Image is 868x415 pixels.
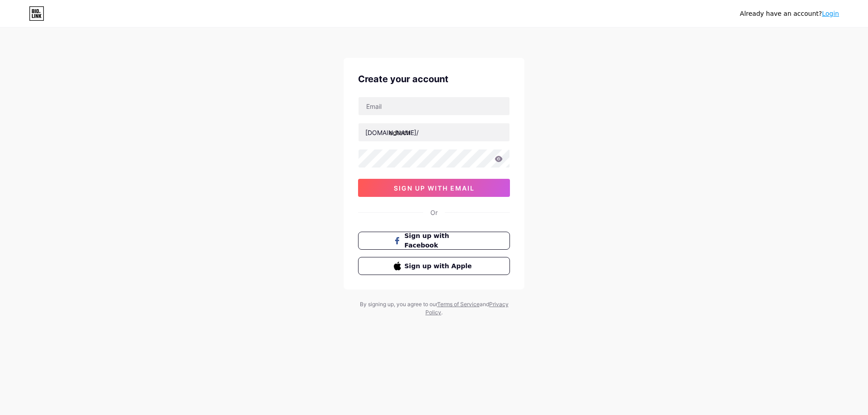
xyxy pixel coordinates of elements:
div: [DOMAIN_NAME]/ [365,128,419,137]
div: By signing up, you agree to our and . [357,300,511,317]
div: Already have an account? [740,9,839,19]
div: Or [430,208,438,217]
button: Sign up with Apple [358,257,510,275]
span: sign up with email [394,184,475,192]
button: Sign up with Facebook [358,232,510,250]
span: Sign up with Apple [405,261,475,271]
input: Email [359,97,509,115]
a: Terms of Service [437,301,480,308]
div: Create your account [358,72,510,86]
a: Login [822,10,839,17]
span: Sign up with Facebook [405,231,475,250]
input: username [359,123,509,141]
button: sign up with email [358,179,510,197]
